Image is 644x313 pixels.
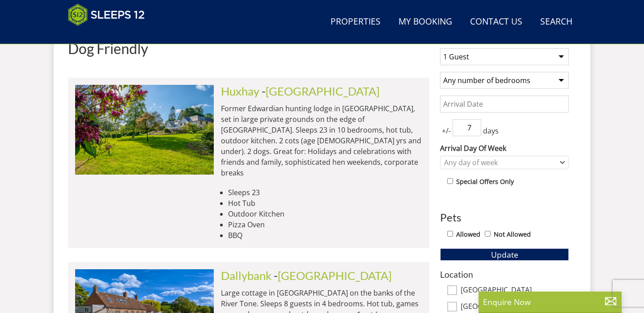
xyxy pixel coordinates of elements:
img: duxhams-somerset-holiday-accomodation-sleeps-12.original.jpg [75,85,214,174]
label: Not Allowed [494,230,531,239]
a: Search [537,12,576,32]
a: Huxhay [221,84,259,98]
div: Combobox [440,156,569,169]
a: Contact Us [466,12,526,32]
h3: Pets [440,212,569,223]
label: [GEOGRAPHIC_DATA] [461,286,569,296]
input: Arrival Date [440,96,569,113]
h1: Dog Friendly [68,41,429,56]
li: Outdoor Kitchen [228,209,422,219]
a: Properties [327,12,384,32]
p: Former Edwardian hunting lodge in [GEOGRAPHIC_DATA], set in large private grounds on the edge of ... [221,103,422,178]
li: Hot Tub [228,198,422,209]
a: Dallybank [221,269,271,282]
a: My Booking [395,12,456,32]
button: Update [440,248,569,261]
div: Any day of week [442,158,558,167]
span: - [274,269,392,282]
a: [GEOGRAPHIC_DATA] [266,84,380,98]
h3: Location [440,270,569,279]
li: BBQ [228,230,422,241]
label: [GEOGRAPHIC_DATA] [461,302,569,312]
label: Allowed [456,230,480,239]
label: Special Offers Only [456,177,514,187]
li: Sleeps 23 [228,187,422,198]
span: - [262,84,380,98]
a: [GEOGRAPHIC_DATA] [278,269,392,282]
li: Pizza Oven [228,219,422,230]
img: Sleeps 12 [68,4,145,26]
iframe: Customer reviews powered by Trustpilot [64,31,157,39]
p: Enquire Now [483,296,617,308]
span: Update [491,249,518,260]
label: Arrival Day Of Week [440,143,569,154]
span: days [481,125,500,136]
span: +/- [440,125,453,136]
